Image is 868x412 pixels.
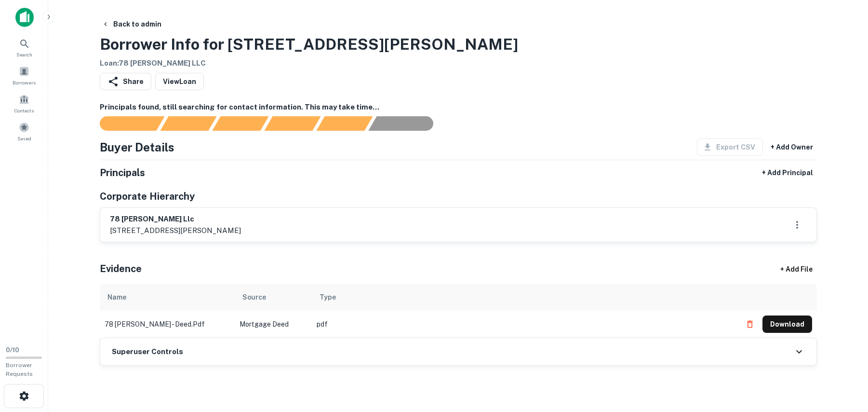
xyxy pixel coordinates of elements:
[160,116,216,131] div: Your request is received and processing...
[100,138,174,156] h4: Buyer Details
[316,116,373,131] div: Principals found, still searching for contact information. This may take time...
[16,51,32,58] span: Search
[100,165,145,180] h5: Principals
[100,73,151,90] button: Share
[6,362,33,377] span: Borrower Requests
[100,33,518,56] h3: Borrower Info for [STREET_ADDRESS][PERSON_NAME]
[112,346,183,357] h6: Superuser Controls
[3,62,45,88] a: Borrowers
[110,225,241,236] p: [STREET_ADDRESS][PERSON_NAME]
[88,116,160,131] div: Sending borrower request to AI...
[758,164,817,181] button: + Add Principal
[100,102,817,113] h6: Principals found, still searching for contact information. This may take time...
[767,138,817,156] button: + Add Owner
[110,214,241,225] h6: 78 [PERSON_NAME] llc
[100,284,235,311] th: Name
[155,73,204,90] a: ViewLoan
[763,261,830,278] div: + Add File
[264,116,320,131] div: Principals found, AI now looking for contact information...
[762,316,812,333] button: Download
[820,335,868,381] iframe: Chat Widget
[235,311,312,338] td: Mortgage Deed
[13,79,36,86] span: Borrowers
[6,346,19,354] span: 0 / 10
[212,116,268,131] div: Documents found, AI parsing details...
[312,311,736,338] td: pdf
[235,284,312,311] th: Source
[3,90,45,116] a: Contacts
[100,261,142,276] h5: Evidence
[369,116,445,131] div: AI fulfillment process complete.
[312,284,736,311] th: Type
[100,311,235,338] td: 78 [PERSON_NAME] - deed.pdf
[100,189,195,204] h5: Corporate Hierarchy
[242,291,266,303] div: Source
[100,58,518,69] h6: Loan : 78 [PERSON_NAME] LLC
[741,316,759,332] button: Delete file
[107,291,126,303] div: Name
[3,34,45,60] a: Search
[15,8,34,27] img: capitalize-icon.png
[14,107,34,114] span: Contacts
[3,118,45,144] a: Saved
[98,15,165,33] button: Back to admin
[320,291,336,303] div: Type
[17,135,31,142] span: Saved
[100,284,817,338] div: scrollable content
